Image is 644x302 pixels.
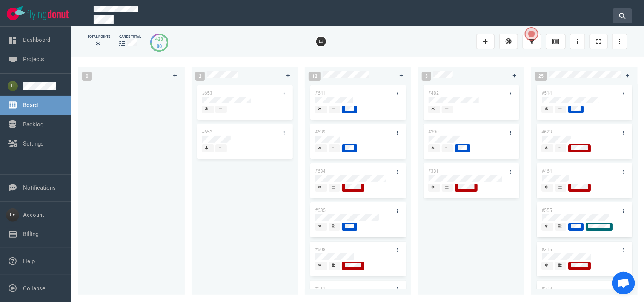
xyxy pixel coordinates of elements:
[535,72,547,81] span: 25
[23,56,44,63] a: Projects
[23,140,44,147] a: Settings
[315,169,326,174] a: #634
[315,247,326,252] a: #608
[88,34,110,39] div: Total Points
[23,102,38,109] a: Board
[541,208,552,213] a: #555
[195,72,205,81] span: 2
[23,258,35,265] a: Help
[315,286,326,291] a: #611
[428,129,439,135] a: #390
[119,34,141,39] div: cards total
[316,37,326,46] img: 26
[27,10,69,20] img: Flying Donut text logo
[202,129,212,135] a: #652
[541,247,552,252] a: #315
[422,72,431,81] span: 3
[541,129,552,135] a: #623
[23,231,38,238] a: Billing
[155,43,163,50] div: 80
[23,37,50,43] a: Dashboard
[315,90,326,96] a: #641
[525,27,538,41] button: Open the dialog
[612,272,635,294] a: Aprire la chat
[315,129,326,135] a: #639
[428,169,439,174] a: #331
[23,212,44,218] a: Account
[23,184,56,191] a: Notifications
[315,208,326,213] a: #635
[541,169,552,174] a: #464
[23,121,43,128] a: Backlog
[155,35,163,43] div: 423
[541,286,552,291] a: #503
[541,90,552,96] a: #514
[428,90,439,96] a: #482
[309,72,321,81] span: 12
[202,90,212,96] a: #653
[82,72,92,81] span: 0
[23,285,45,292] a: Collapse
